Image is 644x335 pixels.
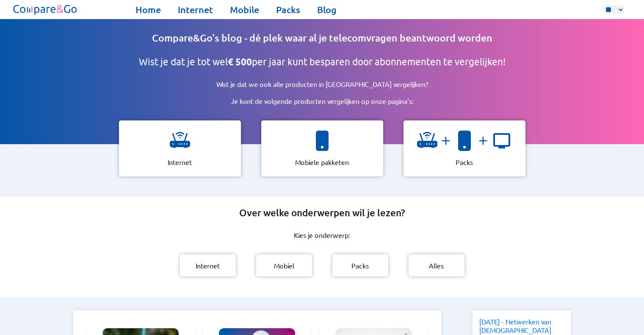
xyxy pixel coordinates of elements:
[204,97,441,105] p: Je kunt de volgende producten vergelijken op onze pagina's:
[456,158,473,166] p: Packs
[429,261,444,270] p: Alles
[295,158,349,166] p: Mobiele pakketen
[397,120,532,176] a: icon representing a wifiandicon representing a smartphoneandicon representing a tv Packs
[228,56,252,67] b: € 500
[135,4,161,16] a: Home
[152,32,492,44] h1: Compare&Go's blog - dé plek waar al je telecomvragen beantwoord worden
[492,131,512,151] img: icon representing a tv
[178,4,213,16] a: Internet
[112,120,248,176] a: icon representing a wifi Internet
[437,134,454,148] img: and
[351,261,369,270] p: Packs
[168,158,192,166] p: Internet
[230,4,259,16] a: Mobile
[317,4,337,16] a: Blog
[294,231,350,239] p: Kies je onderwerp:
[239,207,405,219] h2: Over welke onderwerpen wil je lezen?
[139,56,506,68] h2: Wist je dat je tot wel per jaar kunt besparen door abonnementen te vergelijken!
[312,131,332,151] img: icon representing a smartphone
[254,120,390,176] a: icon representing a smartphone Mobiele pakketen
[274,261,294,270] p: Mobiel
[417,131,437,151] img: icon representing a wifi
[170,131,190,151] img: icon representing a wifi
[454,131,475,151] img: icon representing a smartphone
[276,4,300,16] a: Packs
[11,2,80,17] img: Logo of Compare&Go
[196,261,220,270] p: Internet
[475,134,492,148] img: and
[189,80,455,88] p: Wist je dat we ook alle producten in [GEOGRAPHIC_DATA] vergelijken?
